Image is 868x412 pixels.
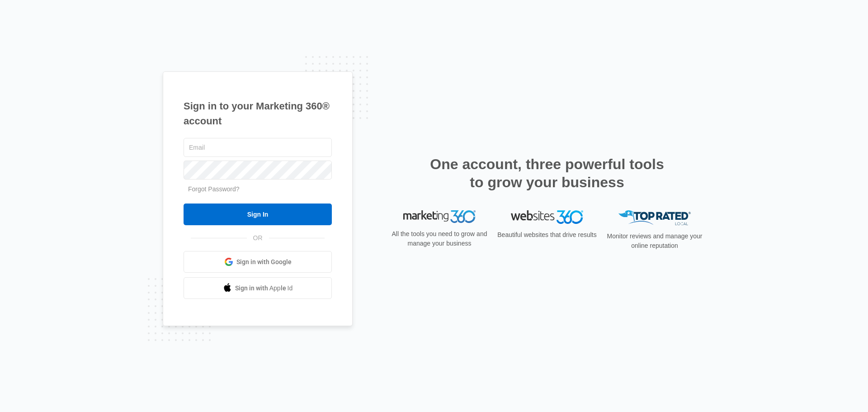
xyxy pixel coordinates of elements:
[184,251,332,273] a: Sign in with Google
[184,204,332,225] input: Sign In
[604,232,705,251] p: Monitor reviews and manage your online reputation
[511,210,583,223] img: Websites 360
[247,233,269,243] span: OR
[403,210,476,223] img: Marketing 360
[188,185,240,193] a: Forgot Password?
[184,277,332,299] a: Sign in with Apple Id
[235,284,293,293] span: Sign in with Apple Id
[427,155,667,191] h2: One account, three powerful tools to grow your business
[184,138,332,157] input: Email
[236,257,292,267] span: Sign in with Google
[618,210,691,225] img: Top Rated Local
[496,230,598,240] p: Beautiful websites that drive results
[389,229,490,248] p: All the tools you need to grow and manage your business
[184,99,332,128] h1: Sign in to your Marketing 360® account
